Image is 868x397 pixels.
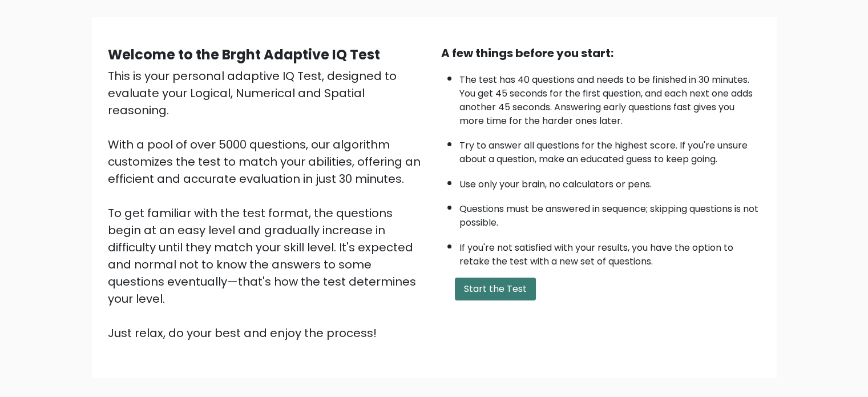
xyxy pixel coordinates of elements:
[459,172,761,191] li: Use only your brain, no calculators or pens.
[455,278,536,300] button: Start the Test
[459,133,761,166] li: Try to answer all questions for the highest score. If you're unsure about a question, make an edu...
[459,67,761,128] li: The test has 40 questions and needs to be finished in 30 minutes. You get 45 seconds for the firs...
[108,67,427,342] div: This is your personal adaptive IQ Test, designed to evaluate your Logical, Numerical and Spatial ...
[441,45,761,62] div: A few things before you start:
[459,197,761,230] li: Questions must be answered in sequence; skipping questions is not possible.
[108,45,380,64] b: Welcome to the Brght Adaptive IQ Test
[459,235,761,268] li: If you're not satisfied with your results, you have the option to retake the test with a new set ...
